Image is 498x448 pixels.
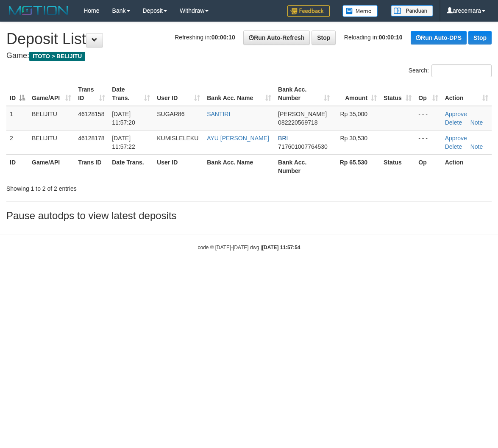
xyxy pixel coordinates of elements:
span: Rp 35,000 [340,111,367,117]
th: Trans ID [75,154,109,178]
a: AYU [PERSON_NAME] [207,135,269,142]
a: Delete [445,119,462,126]
td: 2 [6,130,28,154]
strong: [DATE] 11:57:54 [262,245,300,250]
a: SANTIRI [207,111,230,117]
td: - - - [415,106,441,131]
th: User ID: activate to sort column ascending [153,82,203,106]
a: Run Auto-DPS [411,31,467,45]
span: 46128178 [78,135,104,142]
span: [DATE] 11:57:20 [112,111,135,126]
td: - - - [415,130,441,154]
th: Rp 65.530 [333,154,380,178]
th: Action: activate to sort column ascending [442,82,492,106]
th: Date Trans. [109,154,153,178]
div: Showing 1 to 2 of 2 entries [6,181,201,193]
th: Op [415,154,441,178]
img: panduan.png [391,5,433,17]
td: BELIJITU [28,130,75,154]
th: Game/API: activate to sort column ascending [28,82,75,106]
a: Approve [445,111,467,117]
th: Bank Acc. Number: activate to sort column ascending [275,82,333,106]
span: [PERSON_NAME] [278,111,327,117]
a: Stop [468,31,492,45]
th: Trans ID: activate to sort column ascending [75,82,109,106]
td: BELIJITU [28,106,75,131]
span: KUMISLELEKU [157,135,198,142]
th: Amount: activate to sort column ascending [333,82,380,106]
span: Rp 30,530 [340,135,367,142]
th: ID: activate to sort column descending [6,82,28,106]
strong: 00:00:10 [211,34,235,41]
a: Approve [445,135,467,142]
span: Copy 717601007764530 to clipboard [278,143,328,150]
span: Refreshing in: [175,34,235,41]
span: Copy 082220569718 to clipboard [278,119,317,126]
td: 1 [6,106,28,131]
h1: Deposit List [6,31,492,47]
a: Delete [445,143,462,150]
th: Op: activate to sort column ascending [415,82,441,106]
span: [DATE] 11:57:22 [112,135,135,150]
th: Game/API [28,154,75,178]
th: Action [442,154,492,178]
a: Note [470,119,483,126]
th: Bank Acc. Name [203,154,275,178]
th: ID [6,154,28,178]
span: SUGAR86 [157,111,184,117]
img: Feedback.jpg [287,5,330,17]
h3: Pause autodps to view latest deposits [6,210,492,221]
span: BRI [278,135,288,142]
a: Stop [312,31,336,45]
input: Search: [431,64,492,77]
th: Date Trans.: activate to sort column ascending [109,82,153,106]
th: Status: activate to sort column ascending [380,82,415,106]
img: Button%20Memo.svg [342,5,378,17]
span: ITOTO > BELIJITU [29,52,85,61]
th: Status [380,154,415,178]
a: Run Auto-Refresh [243,31,310,45]
span: 46128158 [78,111,104,117]
img: MOTION_logo.png [6,4,71,17]
a: Note [470,143,483,150]
strong: 00:00:10 [379,34,403,41]
th: User ID [153,154,203,178]
th: Bank Acc. Number [275,154,333,178]
label: Search: [409,64,492,77]
th: Bank Acc. Name: activate to sort column ascending [203,82,275,106]
h4: Game: [6,52,492,60]
span: Reloading in: [344,34,403,41]
small: code © [DATE]-[DATE] dwg | [198,245,300,250]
